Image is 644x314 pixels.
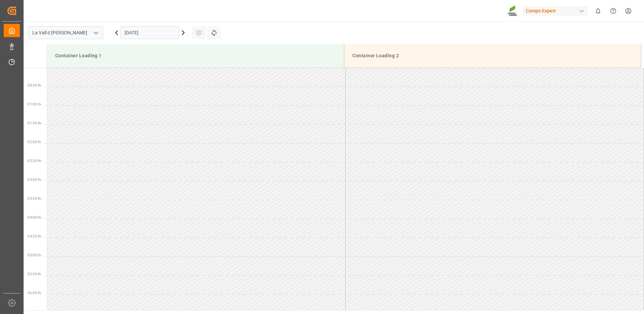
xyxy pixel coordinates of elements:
img: Screenshot%202023-09-29%20at%2010.02.21.png_1712312052.png [508,5,518,17]
span: 02:30 Hr [28,159,41,163]
div: Container Loading 2 [350,50,636,62]
span: 00:30 Hr [28,84,41,87]
span: 06:00 Hr [28,291,41,295]
span: 03:30 Hr [28,197,41,200]
span: 04:30 Hr [28,234,41,238]
button: show 0 new notifications [590,3,606,19]
button: Help Center [606,3,621,19]
span: 06:30 Hr [28,310,41,314]
div: Compo Expert [523,6,588,16]
span: 01:00 Hr [28,102,41,106]
span: 03:00 Hr [28,178,41,182]
span: 05:30 Hr [28,272,41,276]
span: 05:00 Hr [28,253,41,257]
button: open menu [91,28,101,38]
span: 04:00 Hr [28,216,41,219]
div: Container Loading 1 [53,50,339,62]
input: DD.MM.YYYY [121,26,179,39]
span: 01:30 Hr [28,121,41,125]
button: Compo Expert [523,4,590,17]
input: Type to search/select [28,26,103,39]
span: 02:00 Hr [28,140,41,144]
